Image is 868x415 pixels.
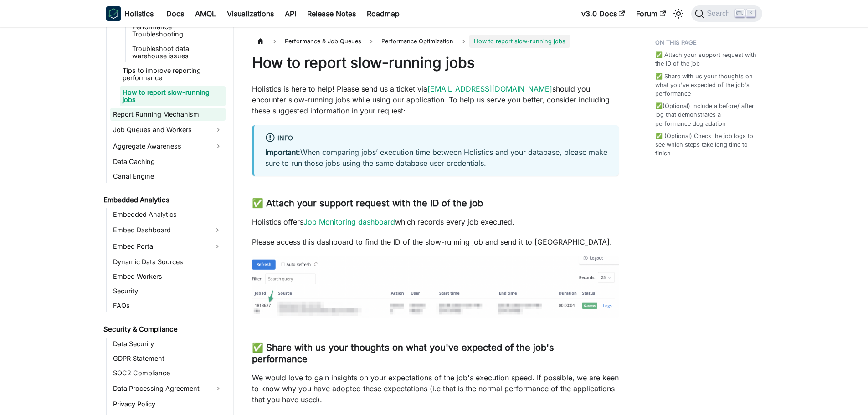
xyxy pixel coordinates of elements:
[655,51,757,68] a: ✅ Attach your support request with the ID of the job
[110,155,226,168] a: Data Caching
[110,223,209,237] a: Embed Dashboard
[302,6,361,21] a: Release Notes
[655,132,757,158] a: ✅ (Optional) Check the job logs to see which steps take long time to finish
[265,133,608,144] div: info
[671,6,686,21] button: Switch between dark and light mode (currently light mode)
[106,6,154,21] a: HolisticsHolistics
[280,35,366,48] span: Performance & Job Queues
[120,64,226,84] a: Tips to improve reporting performance
[124,8,154,19] b: Holistics
[655,102,757,128] a: ✅(Optional) Include a before/ after log that demonstrates a performance degradation
[427,84,552,93] a: [EMAIL_ADDRESS][DOMAIN_NAME]
[110,338,226,350] a: Data Security
[655,72,757,98] a: ✅ Share with us your thoughts on what you've expected of the job's performance
[361,6,405,21] a: Roadmap
[704,10,735,18] span: Search
[110,367,226,379] a: SOC2 Compliance
[252,83,619,116] p: Holistics is here to help! Please send us a ticket via should you encounter slow-running jobs whi...
[120,86,226,106] a: How to report slow-running jobs
[106,6,121,21] img: Holistics
[265,148,300,157] strong: Important:
[110,239,209,254] a: Embed Portal
[252,35,619,48] nav: Breadcrumbs
[252,236,619,247] p: Please access this dashboard to find the ID of the slow-running job and send it to [GEOGRAPHIC_DA...
[631,6,671,21] a: Forum
[209,223,226,237] button: Expand sidebar category 'Embed Dashboard'
[129,20,226,41] a: Performance Troubleshooting
[110,256,226,268] a: Dynamic Data Sources
[265,147,608,169] p: When comparing jobs’ execution time between Holistics and your database, please make sure to run ...
[279,6,302,21] a: API
[221,6,279,21] a: Visualizations
[252,198,619,209] h3: ✅ Attach your support request with the ID of the job
[691,5,762,22] button: Search (Ctrl+K)
[252,342,619,365] h3: ✅ Share with us your thoughts on what you've expected of the job's performance
[190,6,221,21] a: AMQL
[110,108,226,121] a: Report Running Mechanism
[110,285,226,297] a: Security
[110,352,226,365] a: GDPR Statement
[101,194,226,206] a: Embedded Analytics
[469,35,570,48] span: How to report slow-running jobs
[110,398,226,410] a: Privacy Policy
[381,38,453,45] span: Performance Optimization
[746,9,755,17] kbd: K
[252,216,619,227] p: Holistics offers which records every job executed.
[101,323,226,336] a: Security & Compliance
[110,299,226,312] a: FAQs
[576,6,631,21] a: v3.0 Docs
[110,170,226,183] a: Canal Engine
[110,123,226,137] a: Job Queues and Workers
[110,381,226,396] a: Data Processing Agreement
[252,35,269,48] a: Home page
[110,270,226,283] a: Embed Workers
[129,42,226,62] a: Troubleshoot data warehouse issues
[110,208,226,221] a: Embedded Analytics
[252,54,619,72] h1: How to report slow-running jobs
[110,139,226,154] a: Aggregate Awareness
[161,6,190,21] a: Docs
[209,239,226,254] button: Expand sidebar category 'Embed Portal'
[97,27,234,415] nav: Docs sidebar
[252,372,619,405] p: We would love to gain insights on your expectations of the job's execution speed. If possible, we...
[377,35,458,48] a: Performance Optimization
[303,217,395,226] a: Job Monitoring dashboard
